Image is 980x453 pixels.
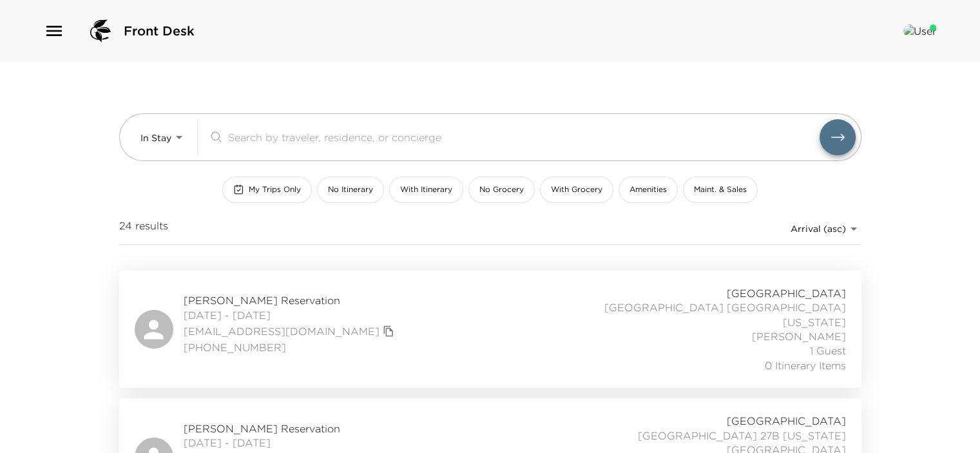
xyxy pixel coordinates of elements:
span: With Itinerary [400,184,452,195]
span: No Grocery [479,184,524,195]
span: [GEOGRAPHIC_DATA] [727,286,846,300]
span: [DATE] - [DATE] [184,436,398,450]
img: User [903,24,936,37]
button: Amenities [619,177,678,203]
a: [PERSON_NAME] Reservation[DATE] - [DATE][EMAIL_ADDRESS][DOMAIN_NAME]copy primary member email[PHO... [119,271,861,388]
span: Front Desk [124,22,195,40]
span: [PERSON_NAME] [752,329,846,343]
span: Arrival (asc) [791,223,846,235]
img: logo [85,15,116,46]
span: In Stay [140,132,171,144]
span: My Trips Only [249,184,301,195]
span: 1 Guest [810,343,846,358]
button: My Trips Only [222,177,312,203]
span: [DATE] - [DATE] [184,308,398,322]
button: copy primary member email [380,322,398,340]
span: No Itinerary [328,184,373,195]
span: Maint. & Sales [694,184,747,195]
span: [PHONE_NUMBER] [184,340,398,354]
button: No Itinerary [317,177,384,203]
span: [PERSON_NAME] Reservation [184,421,398,436]
span: [GEOGRAPHIC_DATA] [GEOGRAPHIC_DATA][US_STATE] [561,300,846,329]
a: [EMAIL_ADDRESS][DOMAIN_NAME] [184,324,380,338]
button: No Grocery [468,177,535,203]
input: Search by traveler, residence, or concierge [228,130,820,144]
button: Maint. & Sales [683,177,758,203]
span: With Grocery [551,184,602,195]
button: With Itinerary [389,177,463,203]
span: 24 results [119,218,168,239]
span: 0 Itinerary Items [765,358,846,372]
span: [PERSON_NAME] Reservation [184,293,398,307]
button: With Grocery [540,177,613,203]
span: Amenities [629,184,667,195]
span: [GEOGRAPHIC_DATA] [727,414,846,428]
